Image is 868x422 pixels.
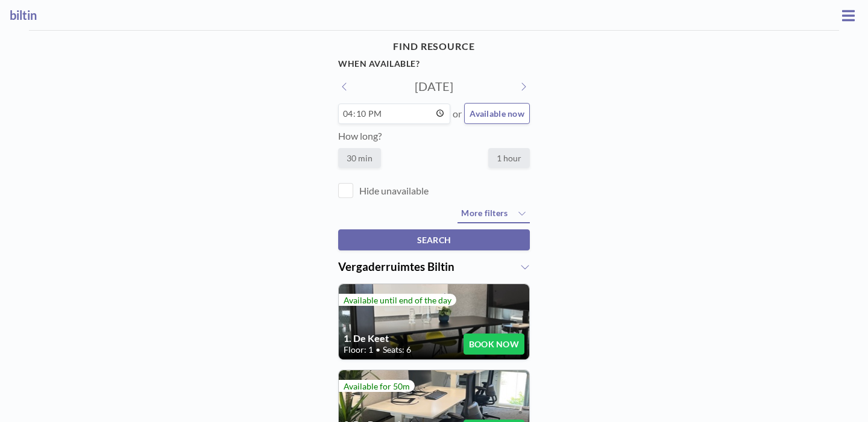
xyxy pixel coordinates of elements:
[359,185,429,197] label: Hide unavailable
[344,332,464,344] h4: 1. De Keet
[344,295,451,305] span: Available until end of the day
[344,381,410,391] span: Available for 50m
[464,334,524,355] button: BOOK NOW
[417,235,451,245] span: SEARCH
[488,148,530,168] label: 1 hour
[461,208,508,218] span: More filters
[470,108,524,119] span: Available now
[338,260,454,273] span: Vergaderruimtes Biltin
[10,8,838,23] h3: biltin
[458,204,530,223] button: More filters
[453,108,462,120] span: or
[344,344,373,355] span: Floor: 1
[338,130,382,141] label: How long?
[464,103,530,124] button: Available now
[338,36,530,57] h4: FIND RESOURCE
[376,344,380,355] span: •
[383,344,411,355] span: Seats: 6
[338,148,381,168] label: 30 min
[338,229,530,250] button: SEARCH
